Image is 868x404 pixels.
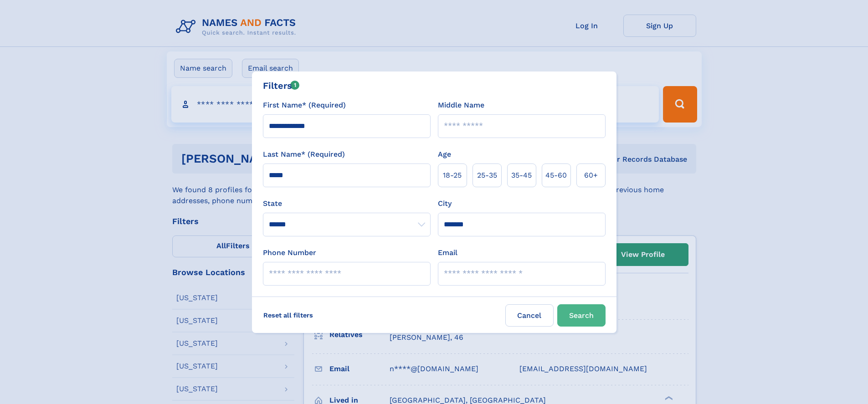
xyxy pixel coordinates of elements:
[438,149,451,160] label: Age
[511,170,532,181] span: 35‑45
[263,79,300,92] div: Filters
[263,100,346,111] label: First Name* (Required)
[438,100,484,111] label: Middle Name
[584,170,598,181] span: 60+
[545,170,567,181] span: 45‑60
[443,170,462,181] span: 18‑25
[263,149,345,160] label: Last Name* (Required)
[257,304,319,326] label: Reset all filters
[438,247,457,258] label: Email
[438,198,452,209] label: City
[263,198,431,209] label: State
[505,304,554,327] label: Cancel
[263,247,316,258] label: Phone Number
[557,304,606,327] button: Search
[477,170,497,181] span: 25‑35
